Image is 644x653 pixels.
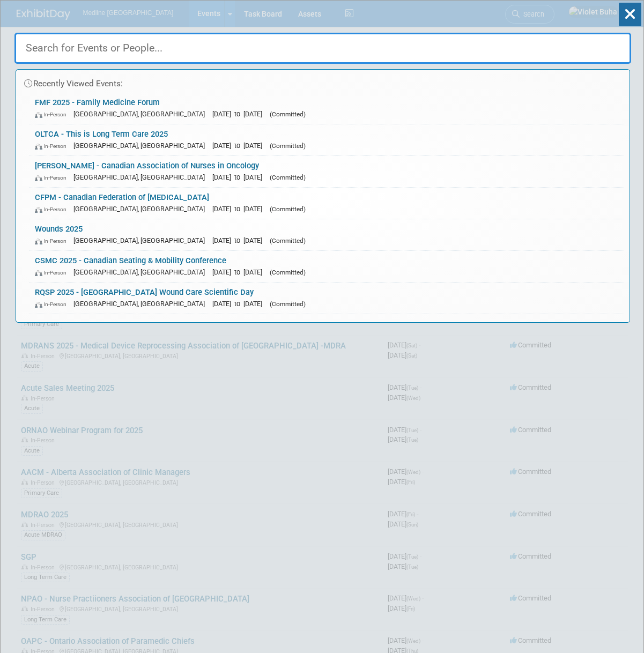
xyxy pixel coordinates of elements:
[212,236,268,244] span: [DATE] to [DATE]
[29,188,624,219] a: CFPM - Canadian Federation of [MEDICAL_DATA] In-Person [GEOGRAPHIC_DATA], [GEOGRAPHIC_DATA] [DATE...
[270,237,306,244] span: (Committed)
[212,110,268,118] span: [DATE] to [DATE]
[29,124,624,155] a: OLTCA - This is Long Term Care 2025 In-Person [GEOGRAPHIC_DATA], [GEOGRAPHIC_DATA] [DATE] to [DAT...
[35,143,71,150] span: In-Person
[73,236,210,244] span: [GEOGRAPHIC_DATA], [GEOGRAPHIC_DATA]
[35,238,71,244] span: In-Person
[73,205,210,213] span: [GEOGRAPHIC_DATA], [GEOGRAPHIC_DATA]
[29,283,624,314] a: RQSP 2025 - [GEOGRAPHIC_DATA] Wound Care Scientific Day In-Person [GEOGRAPHIC_DATA], [GEOGRAPHIC_...
[270,142,306,150] span: (Committed)
[35,206,71,213] span: In-Person
[29,251,624,282] a: CSMC 2025 - Canadian Seating & Mobility Conference In-Person [GEOGRAPHIC_DATA], [GEOGRAPHIC_DATA]...
[212,268,268,276] span: [DATE] to [DATE]
[270,269,306,276] span: (Committed)
[21,70,624,93] div: Recently Viewed Events:
[212,205,268,213] span: [DATE] to [DATE]
[212,300,268,308] span: [DATE] to [DATE]
[212,173,268,181] span: [DATE] to [DATE]
[73,142,210,150] span: [GEOGRAPHIC_DATA], [GEOGRAPHIC_DATA]
[270,110,306,118] span: (Committed)
[29,93,624,124] a: FMF 2025 - Family Medicine Forum In-Person [GEOGRAPHIC_DATA], [GEOGRAPHIC_DATA] [DATE] to [DATE] ...
[73,173,210,181] span: [GEOGRAPHIC_DATA], [GEOGRAPHIC_DATA]
[35,111,71,118] span: In-Person
[35,269,71,276] span: In-Person
[14,33,631,64] input: Search for Events or People...
[73,268,210,276] span: [GEOGRAPHIC_DATA], [GEOGRAPHIC_DATA]
[29,219,624,250] a: Wounds 2025 In-Person [GEOGRAPHIC_DATA], [GEOGRAPHIC_DATA] [DATE] to [DATE] (Committed)
[73,300,210,308] span: [GEOGRAPHIC_DATA], [GEOGRAPHIC_DATA]
[270,300,306,308] span: (Committed)
[35,301,71,308] span: In-Person
[35,174,71,181] span: In-Person
[212,142,268,150] span: [DATE] to [DATE]
[270,205,306,213] span: (Committed)
[270,174,306,181] span: (Committed)
[73,110,210,118] span: [GEOGRAPHIC_DATA], [GEOGRAPHIC_DATA]
[29,156,624,187] a: [PERSON_NAME] - Canadian Association of Nurses in Oncology In-Person [GEOGRAPHIC_DATA], [GEOGRAPH...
